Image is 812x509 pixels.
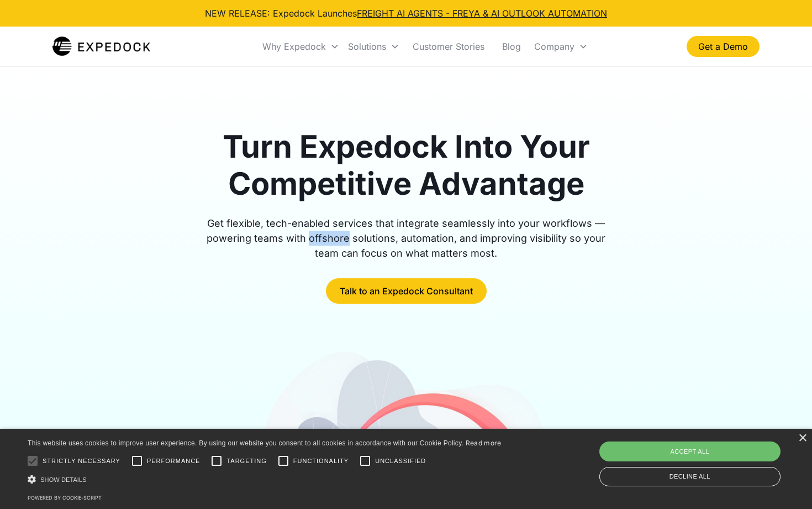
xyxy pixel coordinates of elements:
div: Solutions [348,41,386,52]
div: NEW RELEASE: Expedock Launches [205,7,607,20]
span: Performance [147,456,201,466]
a: Blog [493,28,530,65]
div: Accept all [599,442,781,461]
span: Functionality [293,456,349,466]
img: Expedock Logo [52,35,150,58]
div: Decline all [599,467,781,486]
a: Powered by cookie-script [28,495,102,501]
div: Why Expedock [258,28,344,65]
span: Unclassified [375,456,426,466]
a: Customer Stories [404,28,493,65]
div: Why Expedock [262,41,326,52]
div: Solutions [344,28,404,65]
span: Targeting [226,456,266,466]
a: Get a Demo [687,36,760,57]
a: Read more [466,439,502,447]
div: Company [534,41,574,52]
a: home [52,35,150,58]
iframe: Chat Widget [623,389,812,509]
span: This website uses cookies to improve user experience. By using our website you consent to all coo... [28,439,463,447]
span: Strictly necessary [43,456,120,466]
div: Company [530,28,592,65]
div: Show details [28,474,502,485]
h1: Turn Expedock Into Your Competitive Advantage [194,128,618,202]
div: Get flexible, tech-enabled services that integrate seamlessly into your workflows — powering team... [194,216,618,261]
a: FREIGHT AI AGENTS - FREYA & AI OUTLOOK AUTOMATION [357,8,607,19]
a: Talk to an Expedock Consultant [326,278,487,304]
span: Show details [40,476,87,483]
